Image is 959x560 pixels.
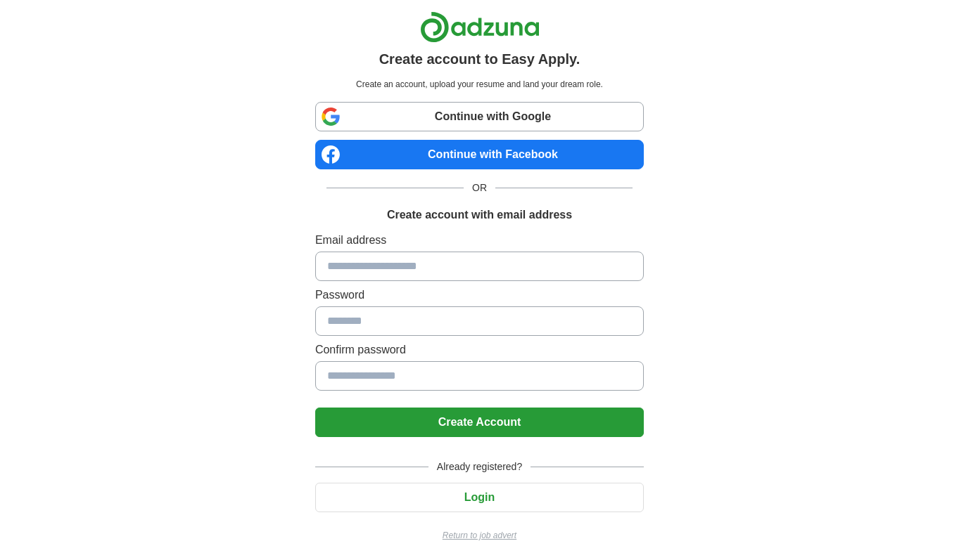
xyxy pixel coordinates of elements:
img: Adzuna logo [420,11,540,43]
h1: Create account to Easy Apply. [379,48,580,70]
label: Confirm password [315,341,644,358]
label: Password [315,287,644,304]
a: Return to job advert [315,529,644,542]
p: Create an account, upload your resume and land your dream role. [318,78,641,91]
a: Login [315,491,644,503]
span: OR [464,181,495,195]
label: Email address [315,232,644,249]
button: Create Account [315,408,644,437]
button: Login [315,483,644,512]
a: Continue with Facebook [315,140,644,169]
span: Already registered? [428,460,531,474]
a: Continue with Google [315,102,644,131]
h1: Create account with email address [387,207,572,223]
